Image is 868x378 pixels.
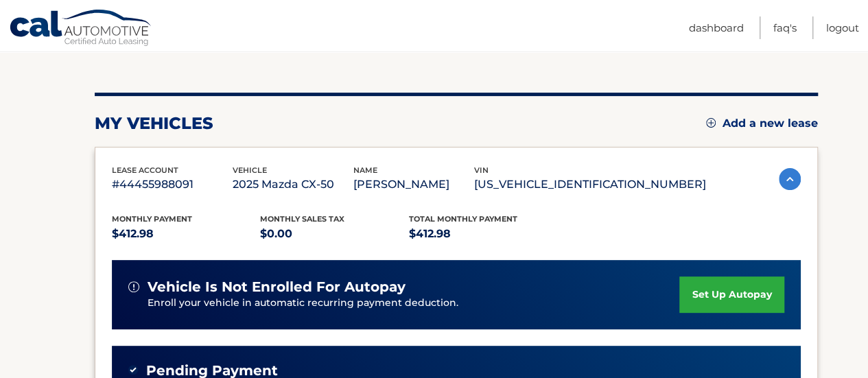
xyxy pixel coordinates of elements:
[9,9,153,49] a: Cal Automotive
[826,16,859,39] a: Logout
[128,281,139,292] img: alert-white.svg
[128,365,138,375] img: check-green.svg
[409,214,517,224] span: Total Monthly Payment
[233,165,267,175] span: vehicle
[689,16,744,39] a: Dashboard
[706,118,716,128] img: add.svg
[112,165,178,175] span: lease account
[112,175,233,194] p: #44455988091
[353,175,474,194] p: [PERSON_NAME]
[679,276,784,313] a: set up autopay
[474,165,489,175] span: vin
[474,175,706,194] p: [US_VEHICLE_IDENTIFICATION_NUMBER]
[148,279,406,296] span: vehicle is not enrolled for autopay
[260,224,409,244] p: $0.00
[112,214,192,224] span: Monthly Payment
[353,165,377,175] span: name
[409,224,558,244] p: $412.98
[112,224,261,244] p: $412.98
[779,168,801,190] img: accordion-active.svg
[260,214,344,224] span: Monthly sales Tax
[233,175,353,194] p: 2025 Mazda CX-50
[95,113,213,134] h2: my vehicles
[706,117,818,130] a: Add a new lease
[773,16,797,39] a: FAQ's
[148,296,680,311] p: Enroll your vehicle in automatic recurring payment deduction.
